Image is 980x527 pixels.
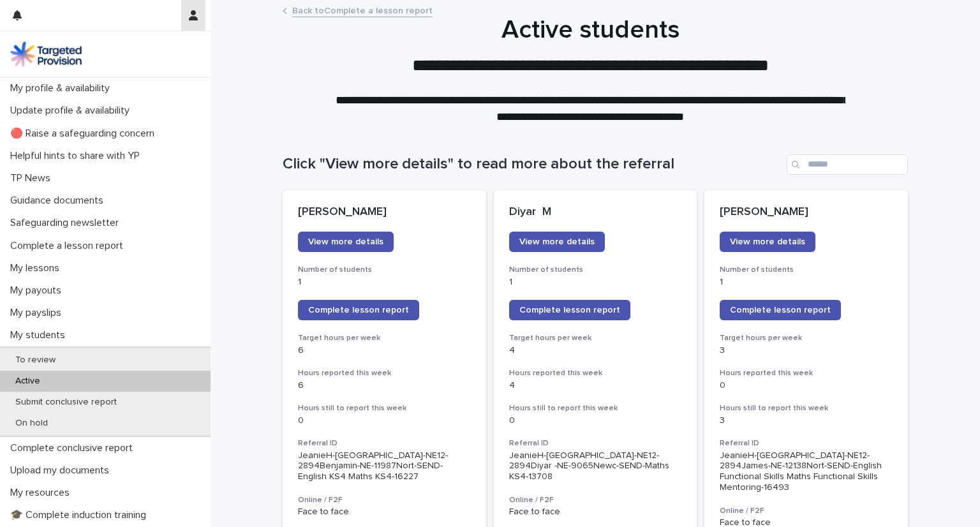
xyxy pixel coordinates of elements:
h3: Hours reported this week [720,368,893,378]
p: 6 [298,380,471,391]
span: Complete lesson report [308,306,409,315]
p: Complete conclusive report [5,442,143,454]
p: My lessons [5,262,70,274]
p: Diyar M [509,205,682,219]
h1: Click "View more details" to read more about the referral [283,155,782,174]
h3: Online / F2F [720,506,893,516]
a: View more details [298,232,394,252]
a: View more details [509,232,605,252]
a: Complete lesson report [298,300,419,320]
p: Active [5,376,50,387]
p: 4 [509,380,682,391]
span: View more details [519,237,595,246]
h3: Hours still to report this week [298,403,471,413]
p: JeanieH-[GEOGRAPHIC_DATA]-NE12-2894Diyar -NE-9065Newc-SEND-Maths KS4-13708 [509,450,682,482]
p: 1 [509,277,682,288]
a: Complete lesson report [509,300,630,320]
a: Complete lesson report [720,300,841,320]
p: 4 [509,345,682,356]
h3: Number of students [298,265,471,275]
h3: Online / F2F [298,495,471,505]
p: Update profile & availability [5,105,140,117]
p: My students [5,329,75,341]
p: Safeguarding newsletter [5,217,129,229]
h3: Target hours per week [720,333,893,343]
h3: Referral ID [298,438,471,449]
h3: Online / F2F [509,495,682,505]
p: 0 [509,415,682,426]
p: [PERSON_NAME] [720,205,893,219]
h3: Target hours per week [509,333,682,343]
span: View more details [730,237,805,246]
p: 3 [720,415,893,426]
p: [PERSON_NAME] [298,205,471,219]
p: Guidance documents [5,195,114,207]
h3: Referral ID [509,438,682,449]
h3: Hours still to report this week [720,403,893,413]
p: Face to face [509,507,682,517]
h3: Target hours per week [298,333,471,343]
h1: Active students [278,15,903,45]
input: Search [787,154,908,175]
p: Upload my documents [5,464,119,477]
span: Complete lesson report [730,306,831,315]
p: My payouts [5,285,71,297]
h3: Number of students [720,265,893,275]
p: Submit conclusive report [5,397,127,408]
p: 3 [720,345,893,356]
p: 0 [720,380,893,391]
p: On hold [5,418,58,429]
p: TP News [5,172,61,184]
img: M5nRWzHhSzIhMunXDL62 [10,41,82,67]
a: View more details [720,232,815,252]
p: 🔴 Raise a safeguarding concern [5,128,165,140]
a: Back toComplete a lesson report [292,3,433,17]
h3: Hours reported this week [298,368,471,378]
p: My payslips [5,307,71,319]
h3: Referral ID [720,438,893,449]
p: Helpful hints to share with YP [5,150,150,162]
p: 6 [298,345,471,356]
p: Face to face [298,507,471,517]
p: JeanieH-[GEOGRAPHIC_DATA]-NE12-2894James-NE-12138Nort-SEND-English Functional Skills Maths Functi... [720,450,893,493]
p: 1 [720,277,893,288]
span: Complete lesson report [519,306,620,315]
p: 1 [298,277,471,288]
h3: Hours reported this week [509,368,682,378]
p: 🎓 Complete induction training [5,509,156,521]
p: JeanieH-[GEOGRAPHIC_DATA]-NE12-2894Benjamin-NE-11987Nort-SEND-English KS4 Maths KS4-16227 [298,450,471,482]
p: My profile & availability [5,82,120,94]
p: 0 [298,415,471,426]
p: To review [5,355,66,366]
span: View more details [308,237,383,246]
p: Complete a lesson report [5,240,133,252]
h3: Hours still to report this week [509,403,682,413]
p: My resources [5,487,80,499]
h3: Number of students [509,265,682,275]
